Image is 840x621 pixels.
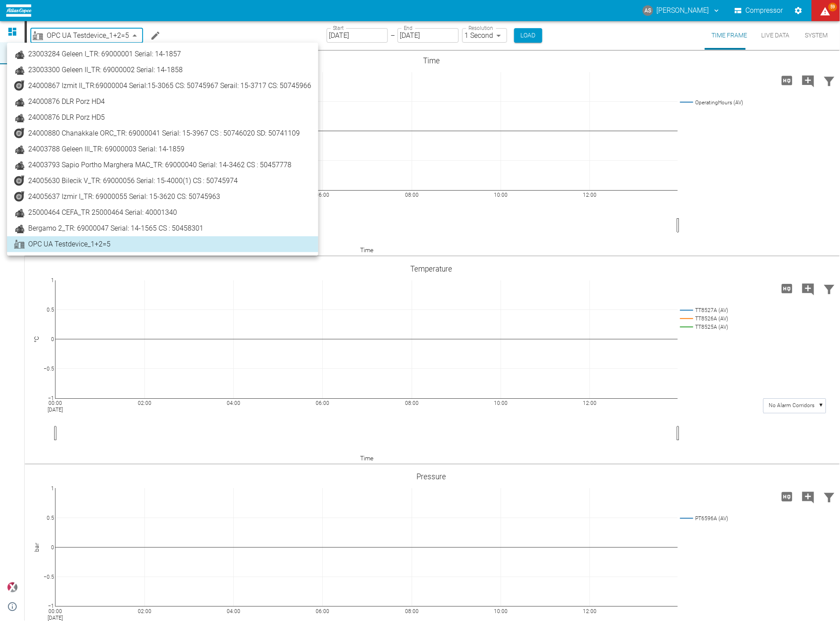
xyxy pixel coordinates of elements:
a: 24000876 DLR Porz HD4 [14,96,311,107]
a: 24000867 Izmit II_TR:69000004 Serial:15-3065 CS: 50745967 Serail: 15-3717 CS: 50745966 [14,81,311,91]
a: 24003793 Sapio Portho Marghera MAC_TR: 69000040 Serial: 14-3462 CS : 50457778 [14,160,311,170]
span: Bergamo 2_TR: 69000047 Serial: 14-1565 CS : 50458301 [28,223,203,234]
a: 24000880 Chanakkale ORC_TR: 69000041 Serial: 15-3967 CS : 50746020 SD: 50741109 [14,128,311,139]
a: 25000464 CEFA_TR 25000464 Serial: 40001340 [14,207,311,218]
span: 24003788 Geleen III_TR: 69000003 Serial: 14-1859 [28,144,184,154]
span: 25000464 CEFA_TR 25000464 Serial: 40001340 [28,207,177,218]
span: 24005637 Izmir I_TR: 69000055 Serial: 15-3620 CS: 50745963 [28,191,220,202]
a: 23003300 Geleen II_TR: 69000002 Serial: 14-1858 [14,65,311,75]
a: 24005630 Bilecik V_TR: 69000056 Serial: 15-4000(1) CS : 50745974 [14,176,311,186]
span: 23003284 Geleen I_TR: 69000001 Serial: 14-1857 [28,49,181,59]
a: 24003788 Geleen III_TR: 69000003 Serial: 14-1859 [14,144,311,154]
span: 24003793 Sapio Portho Marghera MAC_TR: 69000040 Serial: 14-3462 CS : 50457778 [28,160,291,170]
span: 24000867 Izmit II_TR:69000004 Serial:15-3065 CS: 50745967 Serail: 15-3717 CS: 50745966 [28,81,311,91]
span: 23003300 Geleen II_TR: 69000002 Serial: 14-1858 [28,65,183,75]
span: OPC UA Testdevice_1+2=5 [28,239,111,250]
a: Bergamo 2_TR: 69000047 Serial: 14-1565 CS : 50458301 [14,223,311,234]
span: 24000880 Chanakkale ORC_TR: 69000041 Serial: 15-3967 CS : 50746020 SD: 50741109 [28,128,300,139]
a: 24000876 DLR Porz HD5 [14,112,311,123]
a: 23003284 Geleen I_TR: 69000001 Serial: 14-1857 [14,49,311,59]
a: OPC UA Testdevice_1+2=5 [14,239,311,250]
span: 24000876 DLR Porz HD4 [28,96,105,107]
a: 24005637 Izmir I_TR: 69000055 Serial: 15-3620 CS: 50745963 [14,191,311,202]
span: 24005630 Bilecik V_TR: 69000056 Serial: 15-4000(1) CS : 50745974 [28,176,238,186]
span: 24000876 DLR Porz HD5 [28,112,105,123]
